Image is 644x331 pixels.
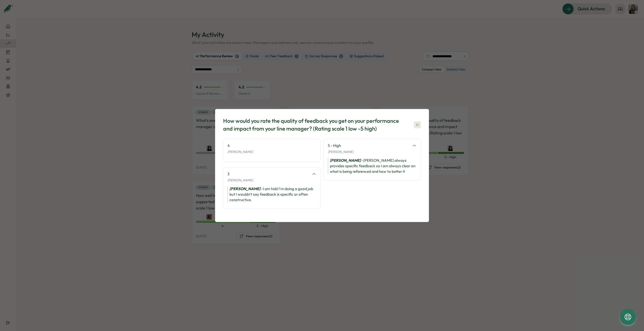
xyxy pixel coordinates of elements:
[227,150,253,154] span: [PERSON_NAME]
[229,186,260,191] i: [PERSON_NAME]
[223,117,402,133] div: How would you rate the quality of feedback you get on your performance and impact from your line ...
[330,158,361,163] i: [PERSON_NAME]
[227,186,316,203] div: - I am told I'm doing a good job but I wouldn't say feedback is specific or often constructive.
[227,178,253,182] span: [PERSON_NAME]
[227,143,316,148] div: 4
[328,158,417,174] div: - [PERSON_NAME] always provides specific feedback so I am always clear on what is being reference...
[328,143,409,148] div: 5 - High
[227,171,309,177] div: 3
[328,150,353,154] span: [PERSON_NAME]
